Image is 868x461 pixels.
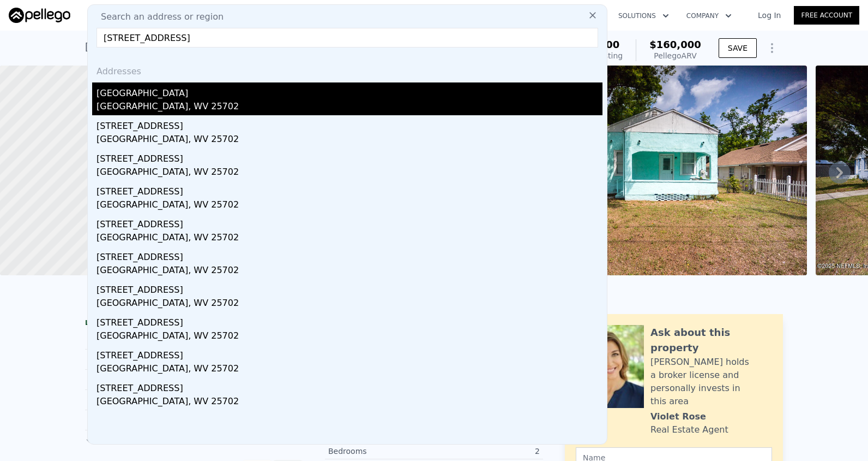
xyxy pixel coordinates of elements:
[85,430,167,446] button: Show more history
[97,297,602,312] div: [GEOGRAPHIC_DATA], WV 25702
[328,446,434,457] div: Bedrooms
[97,181,602,198] div: [STREET_ADDRESS]
[9,8,70,23] img: Pellego
[650,356,772,408] div: [PERSON_NAME] holds a broker license and personally invests in this area
[85,318,303,329] div: LISTING & SALE HISTORY
[92,10,224,23] span: Search an address or region
[97,362,602,377] div: [GEOGRAPHIC_DATA], WV 25702
[97,264,602,279] div: [GEOGRAPHIC_DATA], WV 25702
[649,50,701,61] div: Pellego ARV
[97,214,602,231] div: [STREET_ADDRESS]
[97,166,602,181] div: [GEOGRAPHIC_DATA], WV 25702
[97,329,602,345] div: [GEOGRAPHIC_DATA], WV 25702
[97,28,598,48] input: Enter an address, city, region, neighborhood or zip code
[97,133,602,148] div: [GEOGRAPHIC_DATA], WV 25702
[678,6,740,26] button: Company
[97,395,602,410] div: [GEOGRAPHIC_DATA], WV 25702
[97,345,602,362] div: [STREET_ADDRESS]
[650,423,728,436] div: Real Estate Agent
[97,82,602,100] div: [GEOGRAPHIC_DATA]
[434,446,540,457] div: 2
[85,39,343,55] div: [STREET_ADDRESS] , [GEOGRAPHIC_DATA] , FL 32208
[649,39,701,50] span: $160,000
[97,377,602,395] div: [STREET_ADDRESS]
[719,38,757,58] button: SAVE
[97,115,602,133] div: [STREET_ADDRESS]
[650,325,772,356] div: Ask about this property
[97,312,602,329] div: [STREET_ADDRESS]
[610,6,678,26] button: Solutions
[92,56,602,82] div: Addresses
[97,231,602,246] div: [GEOGRAPHIC_DATA], WV 25702
[97,279,602,297] div: [STREET_ADDRESS]
[97,148,602,166] div: [STREET_ADDRESS]
[499,66,807,275] img: Sale: 158160619 Parcel: 34246592
[761,37,783,59] button: Show Options
[794,6,859,25] a: Free Account
[97,246,602,264] div: [STREET_ADDRESS]
[745,10,794,21] a: Log In
[650,410,706,423] div: Violet Rose
[97,198,602,214] div: [GEOGRAPHIC_DATA], WV 25702
[97,100,602,115] div: [GEOGRAPHIC_DATA], WV 25702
